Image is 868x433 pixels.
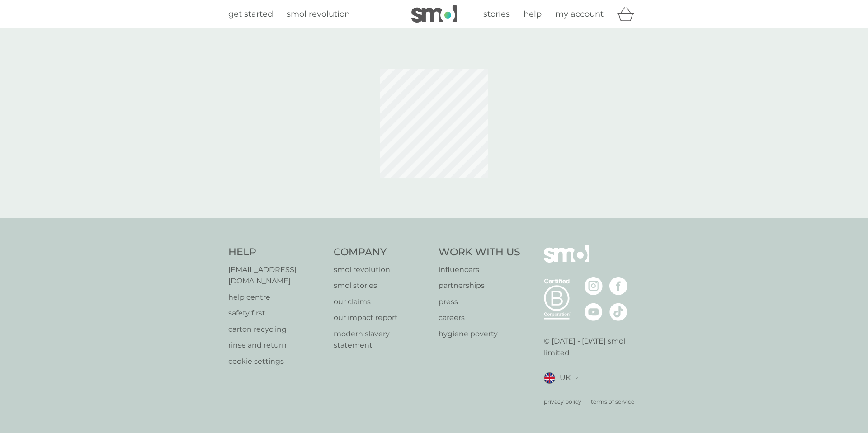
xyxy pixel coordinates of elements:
span: get started [228,9,273,19]
img: UK flag [544,372,555,384]
a: smol revolution [334,264,430,276]
a: smol revolution [287,8,350,21]
a: influencers [439,264,520,276]
h4: Help [228,245,325,259]
img: visit the smol Facebook page [609,277,627,295]
img: smol [411,5,457,23]
img: select a new location [575,376,578,381]
a: modern slavery statement [334,328,430,351]
a: help centre [228,292,325,303]
a: careers [439,312,520,324]
p: © [DATE] - [DATE] smol limited [544,335,640,358]
span: help [524,9,542,19]
img: visit the smol Instagram page [585,277,603,295]
a: rinse and return [228,339,325,351]
a: get started [228,8,273,21]
a: cookie settings [228,356,325,367]
span: my account [555,9,604,19]
img: visit the smol Tiktok page [609,303,627,321]
a: press [439,296,520,308]
a: hygiene poverty [439,328,520,340]
a: our claims [334,296,430,308]
a: our impact report [334,312,430,324]
a: stories [483,8,510,21]
a: [EMAIL_ADDRESS][DOMAIN_NAME] [228,264,325,287]
a: safety first [228,307,325,319]
a: smol stories [334,280,430,292]
span: stories [483,9,510,19]
a: partnerships [439,280,520,292]
span: smol revolution [287,9,350,19]
span: UK [560,372,571,384]
div: basket [617,5,640,23]
a: privacy policy [544,397,581,406]
h4: Work With Us [439,245,520,259]
img: visit the smol Youtube page [585,303,603,321]
a: help [524,8,542,21]
img: smol [544,245,589,276]
a: carton recycling [228,324,325,335]
a: my account [555,8,604,21]
h4: Company [334,245,430,259]
a: terms of service [591,397,634,406]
